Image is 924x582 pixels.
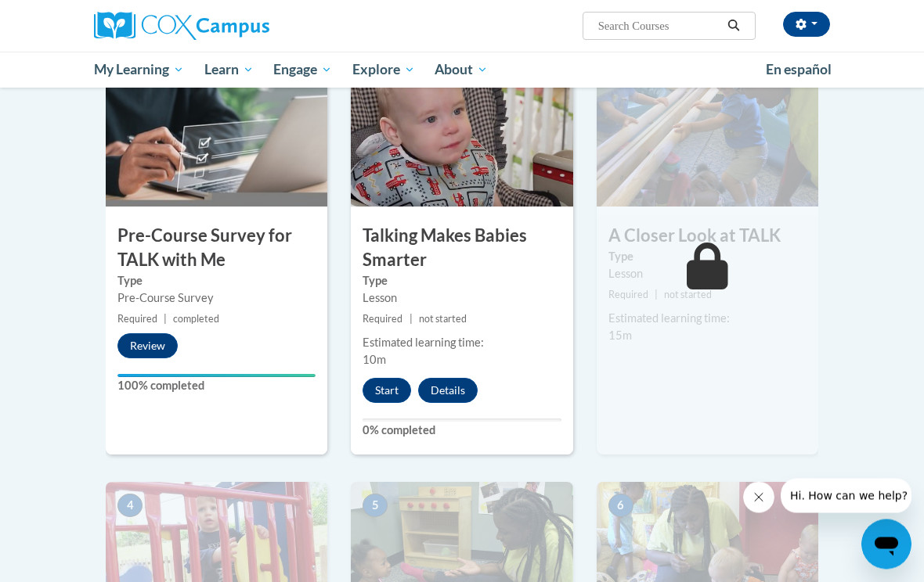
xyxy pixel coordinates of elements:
[363,379,411,404] button: Start
[766,61,832,77] span: En español
[597,225,818,249] h3: A Closer Look at TALK
[722,16,745,35] button: Search
[204,60,254,79] span: Learn
[106,225,327,273] h3: Pre-Course Survey for TALK with Me
[418,379,478,404] button: Details
[94,60,184,79] span: My Learning
[363,422,561,440] label: 0% completed
[363,290,561,307] div: Lesson
[435,60,488,79] span: About
[84,52,194,88] a: My Learning
[410,314,413,325] span: |
[781,479,911,513] iframe: Message from company
[608,249,807,266] label: Type
[608,311,807,328] div: Estimated learning time:
[608,266,807,283] div: Lesson
[94,12,269,40] img: Cox Campus
[756,53,842,86] a: En español
[106,51,327,207] img: Course Image
[173,314,219,325] span: completed
[342,52,425,88] a: Explore
[263,52,342,88] a: Engage
[273,60,332,79] span: Engage
[861,519,911,569] iframe: Button to launch messaging window
[597,16,722,35] input: Search Courses
[655,289,658,301] span: |
[363,354,386,367] span: 10m
[117,314,157,325] span: Required
[117,378,316,395] label: 100% completed
[608,289,648,301] span: Required
[425,52,499,88] a: About
[664,289,712,301] span: not started
[351,225,572,273] h3: Talking Makes Babies Smarter
[94,12,323,40] a: Cox Campus
[608,329,632,343] span: 15m
[117,334,178,359] button: Review
[117,290,316,307] div: Pre-Course Survey
[117,375,316,378] div: Your progress
[419,314,467,325] span: not started
[363,494,388,518] span: 5
[82,52,842,88] div: Main menu
[597,51,818,207] img: Course Image
[363,314,402,325] span: Required
[783,12,830,37] button: Account Settings
[164,314,167,325] span: |
[363,273,561,290] label: Type
[117,494,143,518] span: 4
[194,52,264,88] a: Learn
[351,51,572,207] img: Course Image
[363,335,561,352] div: Estimated learning time:
[743,482,774,513] iframe: Close message
[608,494,633,518] span: 6
[117,273,316,290] label: Type
[352,60,415,79] span: Explore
